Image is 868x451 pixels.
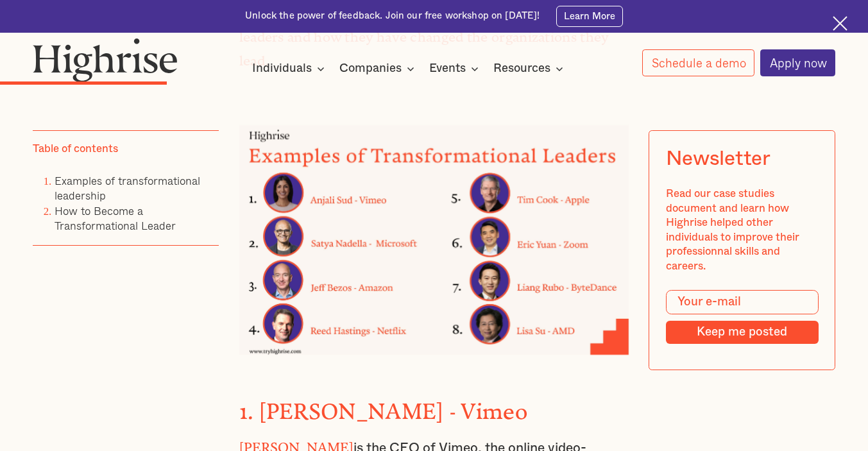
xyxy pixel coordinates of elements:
div: Companies [339,61,402,76]
img: An infographic listing examples of transformational leaders with their names and headshots. [239,125,629,355]
div: Resources [493,61,567,76]
div: Table of contents [33,142,118,156]
div: Newsletter [666,147,770,171]
form: Modal Form [666,290,819,344]
a: Apply now [760,49,836,76]
div: Resources [493,61,550,76]
div: Individuals [252,61,328,76]
a: How to Become a Transformational Leader [55,202,176,234]
input: Your e-mail [666,290,819,314]
strong: 1. [PERSON_NAME] - Vimeo [239,399,527,413]
div: Events [429,61,482,76]
div: Unlock the power of feedback. Join our free workshop on [DATE]! [245,10,540,22]
a: Schedule a demo [642,49,755,76]
img: Highrise logo [33,38,178,81]
img: Cross icon [833,16,847,31]
div: Companies [339,61,418,76]
a: Learn More [556,6,623,27]
a: Examples of transformational leadership [55,172,200,204]
div: Read our case studies document and learn how Highrise helped other individuals to improve their p... [666,187,819,273]
div: Individuals [252,61,312,76]
a: [PERSON_NAME] [239,440,353,448]
input: Keep me posted [666,321,819,343]
div: Events [429,61,466,76]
